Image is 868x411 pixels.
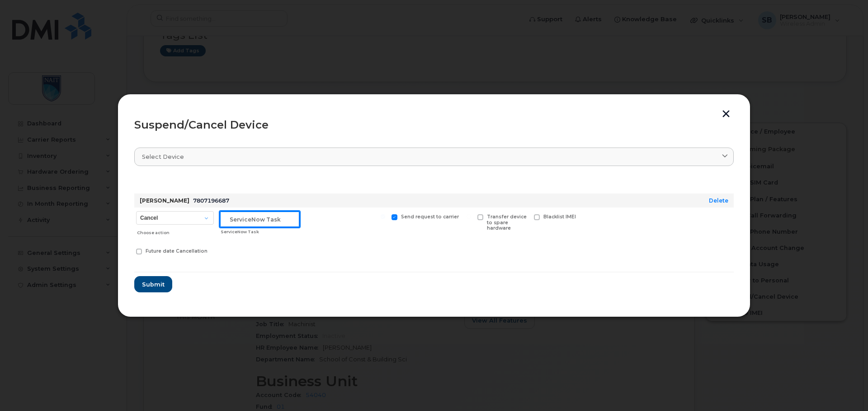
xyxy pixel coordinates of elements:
[146,248,208,254] span: Future date Cancellation
[401,214,459,220] span: Send request to carrier
[709,197,728,204] a: Delete
[523,214,528,219] input: Blacklist IMEI
[467,214,471,219] input: Transfer device to spare hardware
[221,228,300,236] div: ServiceNow Task
[487,214,527,231] span: Transfer device to spare hardware
[134,120,734,130] div: Suspend/Cancel Device
[137,226,214,236] div: Choose action
[381,214,385,219] input: Send request to carrier
[193,197,229,204] span: 7807196687
[134,148,734,166] a: Select device
[543,214,576,220] span: Blacklist IMEI
[134,276,172,292] button: Submit
[142,152,184,161] span: Select device
[142,280,165,289] span: Submit
[140,197,189,204] strong: [PERSON_NAME]
[220,211,300,227] input: ServiceNow Task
